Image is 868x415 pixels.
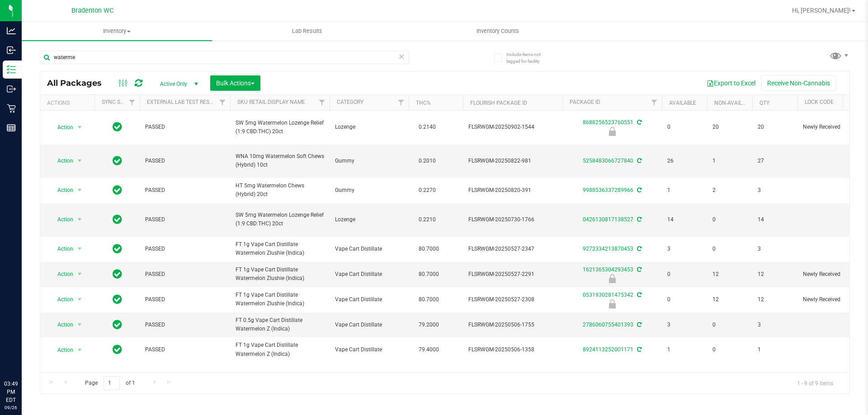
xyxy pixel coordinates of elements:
[647,95,662,110] a: Filter
[803,295,860,304] span: Newly Received
[49,318,74,331] span: Action
[394,95,409,110] a: Filter
[113,268,122,280] span: In Sync
[805,99,834,105] a: Lock Code
[803,123,860,131] span: Newly Received
[583,246,633,252] a: 9272334213870453
[636,246,642,252] span: Sync from Compliance System
[237,99,305,105] a: Sku Retail Display Name
[667,157,702,165] span: 26
[712,321,747,329] span: 0
[583,187,633,193] a: 9988536337289966
[561,127,663,136] div: Newly Received
[236,316,324,333] span: FT 0.5g Vape Cart Distillate Watermelon Z (Indica)
[49,121,74,134] span: Action
[636,158,642,164] span: Sync from Compliance System
[712,157,747,165] span: 1
[104,376,120,390] input: 1
[7,26,16,35] inline-svg: Analytics
[113,242,122,255] span: In Sync
[583,346,633,353] a: 8924113252001171
[335,215,403,224] span: Lozenge
[570,99,600,105] a: Package ID
[468,215,557,224] span: FLSRWGM-20250730-1766
[335,186,403,195] span: Gummy
[7,65,16,74] inline-svg: Inventory
[758,215,792,224] span: 14
[335,295,403,304] span: Vape Cart Distillate
[712,123,747,131] span: 20
[468,270,557,279] span: FLSRWGM-20250527-2291
[712,186,747,195] span: 2
[468,245,557,253] span: FLSRWGM-20250527-2347
[758,345,792,354] span: 1
[236,152,324,169] span: WNA 10mg Watermelon Soft Chews (Hybrid) 10ct
[145,186,225,195] span: PASSED
[636,119,642,126] span: Sync from Compliance System
[414,121,440,134] span: 0.2140
[712,295,747,304] span: 12
[210,75,260,91] button: Bulk Actions
[335,157,403,165] span: Gummy
[4,404,18,411] p: 09/26
[803,270,860,279] span: Newly Received
[759,100,769,106] a: Qty
[236,291,324,308] span: FT 1g Vape Cart Distillate Watermelon Zlushie (Indica)
[337,99,363,105] a: Category
[758,123,792,131] span: 20
[636,322,642,328] span: Sync from Compliance System
[636,216,642,223] span: Sync from Compliance System
[315,95,330,110] a: Filter
[667,321,702,329] span: 3
[145,295,225,304] span: PASSED
[712,245,747,253] span: 0
[583,119,633,126] a: 8688256523760551
[335,123,403,131] span: Lozenge
[667,186,702,195] span: 1
[414,268,443,281] span: 80.7000
[212,22,402,41] a: Lab Results
[49,344,74,356] span: Action
[561,274,663,283] div: Newly Received
[414,154,440,168] span: 0.2010
[49,268,74,280] span: Action
[49,154,74,167] span: Action
[468,157,557,165] span: FLSRWGM-20250822-981
[236,266,324,283] span: FT 1g Vape Cart Distillate Watermelon Zlushie (Indica)
[102,99,137,105] a: Sync Status
[74,344,85,356] span: select
[9,343,36,370] iframe: Resource center
[49,213,74,226] span: Action
[74,121,85,134] span: select
[758,186,792,195] span: 3
[758,321,792,329] span: 3
[402,22,593,41] a: Inventory Counts
[113,184,122,196] span: In Sync
[145,270,225,279] span: PASSED
[7,84,16,93] inline-svg: Outbound
[113,213,122,226] span: In Sync
[113,154,122,167] span: In Sync
[583,216,633,223] a: 0426130817138527
[49,184,74,196] span: Action
[71,7,113,14] span: Bradenton WC
[583,322,633,328] a: 2786060755401393
[468,186,557,195] span: FLSRWGM-20250820-391
[236,240,324,257] span: FT 1g Vape Cart Distillate Watermelon Zlushie (Indica)
[667,123,702,131] span: 0
[758,157,792,165] span: 27
[40,51,409,64] input: Search Package ID, Item Name, SKU, Lot or Part Number...
[468,321,557,329] span: FLSRWGM-20250506-1755
[583,158,633,164] a: 5258483066727840
[468,123,557,131] span: FLSRWGM-20250902-1544
[712,270,747,279] span: 12
[792,7,851,14] span: Hi, [PERSON_NAME]!
[758,270,792,279] span: 12
[335,321,403,329] span: Vape Cart Distillate
[145,123,225,131] span: PASSED
[583,292,633,298] a: 0531930281475342
[74,242,85,255] span: select
[74,268,85,280] span: select
[712,215,747,224] span: 0
[758,295,792,304] span: 12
